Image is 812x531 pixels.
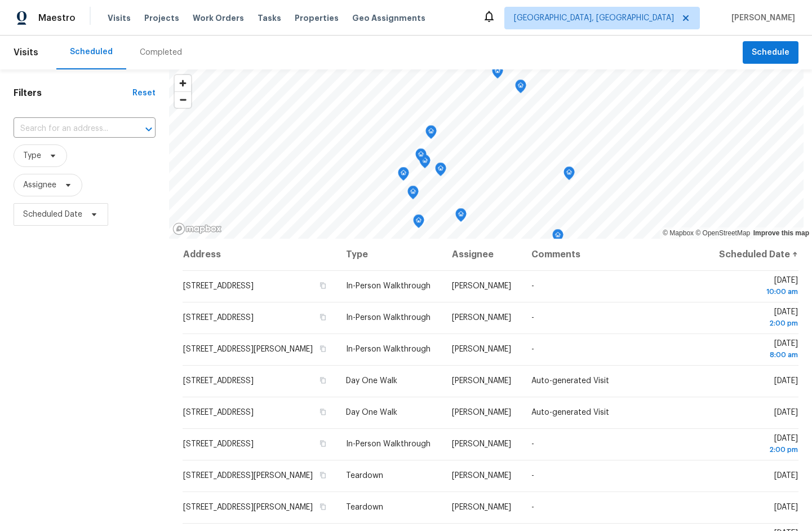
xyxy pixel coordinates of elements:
[531,503,534,511] span: -
[774,377,798,385] span: [DATE]
[183,345,313,353] span: [STREET_ADDRESS][PERSON_NAME]
[492,65,503,82] div: Map marker
[716,318,798,329] div: 2:00 pm
[415,148,427,166] div: Map marker
[552,229,563,247] div: Map marker
[258,14,281,22] span: Tasks
[23,179,56,191] span: Assignee
[346,345,431,353] span: In-Person Walkthrough
[514,12,674,24] span: [GEOGRAPHIC_DATA], [GEOGRAPHIC_DATA]
[727,12,795,24] span: [PERSON_NAME]
[346,503,383,511] span: Teardown
[531,345,534,353] span: -
[515,80,526,97] div: Map marker
[183,440,254,448] span: [STREET_ADDRESS]
[183,503,313,511] span: [STREET_ADDRESS][PERSON_NAME]
[23,150,41,161] span: Type
[716,349,798,361] div: 8:00 am
[522,239,707,270] th: Comments
[295,12,339,24] span: Properties
[141,121,157,137] button: Open
[531,314,534,322] span: -
[663,229,694,237] a: Mapbox
[132,87,156,99] div: Reset
[435,163,446,180] div: Map marker
[452,440,511,448] span: [PERSON_NAME]
[172,222,222,235] a: Mapbox homepage
[318,470,328,480] button: Copy Address
[531,377,609,385] span: Auto-generated Visit
[14,87,132,99] h1: Filters
[531,409,609,416] span: Auto-generated Visit
[425,125,437,143] div: Map marker
[407,186,419,203] div: Map marker
[774,472,798,480] span: [DATE]
[716,277,798,297] span: [DATE]
[14,40,38,65] span: Visits
[318,438,328,449] button: Copy Address
[346,409,397,416] span: Day One Walk
[70,46,113,58] div: Scheduled
[707,239,798,270] th: Scheduled Date ↑
[175,75,191,91] button: Zoom in
[318,344,328,354] button: Copy Address
[183,472,313,480] span: [STREET_ADDRESS][PERSON_NAME]
[774,503,798,511] span: [DATE]
[175,91,191,108] button: Zoom out
[183,282,254,290] span: [STREET_ADDRESS]
[452,314,511,322] span: [PERSON_NAME]
[563,166,575,184] div: Map marker
[193,12,244,24] span: Work Orders
[531,472,534,480] span: -
[169,69,804,239] canvas: Map
[452,472,511,480] span: [PERSON_NAME]
[398,167,409,185] div: Map marker
[183,239,337,270] th: Address
[716,340,798,361] span: [DATE]
[452,503,511,511] span: [PERSON_NAME]
[38,12,76,24] span: Maestro
[443,239,522,270] th: Assignee
[774,409,798,416] span: [DATE]
[14,120,124,138] input: Search for an address...
[716,444,798,455] div: 2:00 pm
[318,375,328,385] button: Copy Address
[346,440,431,448] span: In-Person Walkthrough
[452,282,511,290] span: [PERSON_NAME]
[452,377,511,385] span: [PERSON_NAME]
[140,47,182,58] div: Completed
[455,208,467,226] div: Map marker
[175,92,191,108] span: Zoom out
[346,314,431,322] span: In-Person Walkthrough
[753,229,809,237] a: Improve this map
[695,229,750,237] a: OpenStreetMap
[413,214,424,232] div: Map marker
[452,345,511,353] span: [PERSON_NAME]
[318,312,328,322] button: Copy Address
[716,308,798,329] span: [DATE]
[346,282,431,290] span: In-Person Walkthrough
[743,41,798,64] button: Schedule
[716,435,798,455] span: [DATE]
[716,286,798,297] div: 10:00 am
[183,377,254,385] span: [STREET_ADDRESS]
[183,409,254,416] span: [STREET_ADDRESS]
[337,239,443,270] th: Type
[318,502,328,512] button: Copy Address
[352,12,425,24] span: Geo Assignments
[318,280,328,291] button: Copy Address
[108,12,131,24] span: Visits
[23,209,82,220] span: Scheduled Date
[144,12,179,24] span: Projects
[346,472,383,480] span: Teardown
[346,377,397,385] span: Day One Walk
[752,46,789,60] span: Schedule
[531,440,534,448] span: -
[183,314,254,322] span: [STREET_ADDRESS]
[318,407,328,417] button: Copy Address
[452,409,511,416] span: [PERSON_NAME]
[531,282,534,290] span: -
